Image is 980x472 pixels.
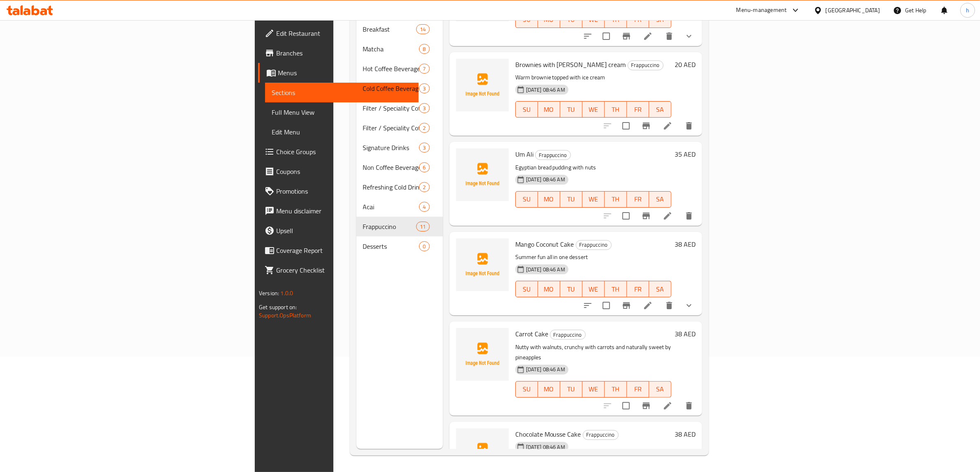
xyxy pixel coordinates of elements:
[535,150,570,160] span: Frappuccino
[627,101,649,118] button: FR
[258,142,419,162] a: Choice Groups
[276,186,412,196] span: Promotions
[608,104,624,116] span: TH
[652,193,668,205] span: SA
[586,283,601,295] span: WE
[598,28,615,45] span: Select to update
[586,383,601,395] span: WE
[258,181,419,201] a: Promotions
[582,381,605,398] button: WE
[419,243,429,250] span: 0
[617,26,636,46] button: Branch-specific-item
[649,281,671,297] button: SA
[679,396,699,416] button: delete
[259,310,311,321] a: Support.OpsPlatform
[515,162,671,173] p: Egyptian bread pudding with nuts
[679,116,699,136] button: delete
[541,104,557,116] span: MO
[608,383,624,395] span: TH
[563,383,579,395] span: TU
[519,283,535,295] span: SU
[563,283,579,295] span: TU
[550,330,586,340] div: Frappuccino
[259,288,279,298] span: Version:
[416,24,429,34] div: items
[363,44,419,54] div: Matcha
[538,381,560,398] button: MO
[538,101,560,118] button: MO
[663,211,673,221] a: Edit menu item
[679,206,699,226] button: delete
[538,191,560,208] button: MO
[363,162,419,172] span: Non Coffee Beverages
[515,58,626,71] span: Brownies with [PERSON_NAME] cream
[643,301,653,310] a: Edit menu item
[276,167,412,176] span: Coupons
[649,191,671,208] button: SA
[605,281,627,297] button: TH
[659,296,679,315] button: delete
[258,162,419,181] a: Coupons
[363,83,419,93] span: Cold Coffee Beverages
[652,383,668,395] span: SA
[419,182,429,192] div: items
[258,201,419,221] a: Menu disclaimer
[535,150,571,160] div: Frappuccino
[265,83,419,102] a: Sections
[419,44,429,54] div: items
[630,383,646,395] span: FR
[515,281,538,297] button: SU
[356,16,443,259] nav: Menu sections
[519,14,535,25] span: SU
[684,31,694,41] svg: Show Choices
[356,59,443,79] div: Hot Coffee Beverages7
[576,240,611,250] span: Frappuccino
[419,144,429,152] span: 3
[419,83,429,93] div: items
[363,103,419,113] span: Filter / Speciality Coffee Hot
[515,342,671,363] p: Nutty with walnuts, crunchy with carrots and naturally sweet by pineapples
[515,328,548,340] span: Carrot Cake
[276,265,412,275] span: Grocery Checklist
[363,143,419,153] span: Signature Drinks
[417,223,429,231] span: 11
[456,328,509,381] img: Carrot Cake
[416,222,429,231] div: items
[515,381,538,398] button: SU
[538,281,560,297] button: MO
[515,428,581,440] span: Chocolate Mousse Cake
[541,383,557,395] span: MO
[578,296,598,315] button: sort-choices
[630,104,646,116] span: FR
[265,102,419,122] a: Full Menu View
[363,123,419,133] div: Filter / Speciality Coffee Cold
[643,31,653,41] a: Edit menu item
[258,23,419,43] a: Edit Restaurant
[515,252,671,262] p: Summer fun all in one dessert
[560,281,582,297] button: TU
[636,396,656,416] button: Branch-specific-item
[523,366,568,373] span: [DATE] 08:46 AM
[419,45,429,53] span: 8
[258,260,419,280] a: Grocery Checklist
[608,193,624,205] span: TH
[563,104,579,116] span: TU
[523,443,568,451] span: [DATE] 08:46 AM
[363,64,419,74] span: Hot Coffee Beverages
[826,6,880,15] div: [GEOGRAPHIC_DATA]
[679,296,699,315] button: show more
[363,182,419,192] span: Refreshing Cold Drinks
[515,148,533,160] span: Um Ali
[419,124,429,132] span: 2
[966,6,969,15] span: h
[563,14,579,25] span: TU
[276,28,412,38] span: Edit Restaurant
[276,48,412,58] span: Branches
[276,206,412,216] span: Menu disclaimer
[363,202,419,212] span: Acai
[560,191,582,208] button: TU
[586,193,601,205] span: WE
[258,221,419,241] a: Upsell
